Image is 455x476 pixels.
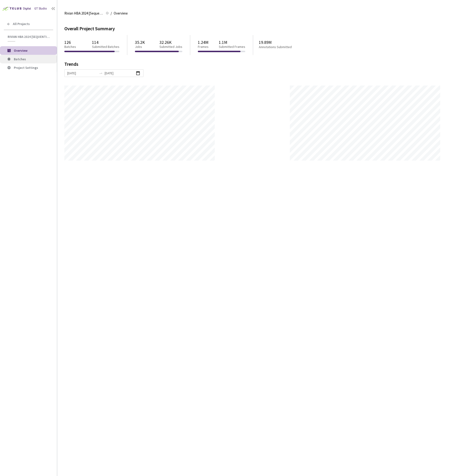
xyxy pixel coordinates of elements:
[219,45,245,49] p: Submitted Frames
[67,71,97,76] input: Start date
[159,40,182,45] p: 32.26K
[111,10,112,16] li: /
[135,45,145,49] p: Jobs
[99,71,103,75] span: to
[92,40,119,45] p: 114
[259,40,310,45] p: 19.89M
[198,40,209,45] p: 1.24M
[219,40,245,45] p: 1.1M
[198,45,209,49] p: Frames
[14,66,38,70] span: Project Settings
[64,40,76,45] p: 126
[99,71,103,75] span: swap-right
[105,71,134,76] input: End date
[13,22,30,26] span: All Projects
[159,45,182,49] p: Submitted Jobs
[64,62,441,69] div: Trends
[92,45,119,49] p: Submitted Batches
[64,10,103,16] span: Rivian HBA 2024 [Sequential]
[8,35,50,39] span: Rivian HBA 2024 [Sequential]
[14,48,27,53] span: Overview
[135,40,145,45] p: 35.2K
[34,6,47,11] div: GT Studio
[114,10,128,16] span: Overview
[259,45,310,49] p: Annotations Submitted
[64,45,76,49] p: Batches
[14,57,26,61] span: Batches
[64,25,448,32] div: Overall Project Summary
